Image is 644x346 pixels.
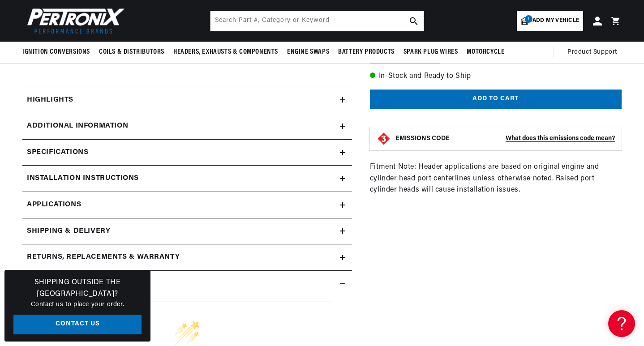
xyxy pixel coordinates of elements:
span: Product Support [567,47,617,57]
h2: Highlights [27,94,73,106]
summary: Spark Plug Wires [399,42,463,63]
span: Motorcycle [467,47,504,57]
summary: Engine Swaps [283,42,334,63]
a: Contact Us [13,315,142,335]
h2: Installation instructions [27,173,139,184]
h2: Shipping & Delivery [27,226,110,237]
strong: EMISSIONS CODE [395,135,450,142]
summary: Battery Products [334,42,399,63]
a: Applications [22,192,352,218]
input: Search Part #, Category or Keyword [210,11,424,31]
span: Headers, Exhausts & Components [173,47,278,57]
summary: Motorcycle [462,42,509,63]
img: Emissions code [377,132,391,146]
span: Applications [27,199,81,211]
span: Spark Plug Wires [404,47,458,57]
a: 1Add my vehicle [517,11,583,31]
summary: Coils & Distributors [94,42,169,63]
h2: Additional Information [27,120,128,132]
img: Pertronix [22,5,125,36]
summary: Shipping & Delivery [22,218,352,244]
summary: Headers, Exhausts & Components [169,42,283,63]
button: EMISSIONS CODEWhat does this emissions code mean? [395,135,615,143]
span: Add my vehicle [532,17,579,25]
h2: Returns, Replacements & Warranty [27,252,180,263]
h2: Specifications [27,147,88,158]
button: search button [404,11,424,31]
span: Battery Products [338,47,395,57]
summary: Highlights [22,87,352,113]
summary: Returns, Replacements & Warranty [22,244,352,270]
p: Contact us to place your order. [13,300,142,310]
span: 1 [525,15,532,23]
strong: What does this emissions code mean? [506,135,615,142]
summary: Additional Information [22,113,352,139]
span: Engine Swaps [287,47,329,57]
span: Ignition Conversions [22,47,90,57]
summary: Installation instructions [22,166,352,192]
span: Coils & Distributors [99,47,164,57]
p: In-Stock and Ready to Ship [370,70,622,82]
summary: Reviews [22,271,352,297]
summary: Product Support [567,42,622,63]
summary: Ignition Conversions [22,42,94,63]
h3: Shipping Outside the [GEOGRAPHIC_DATA]? [13,277,142,300]
button: Add to cart [370,89,622,109]
summary: Specifications [22,140,352,166]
